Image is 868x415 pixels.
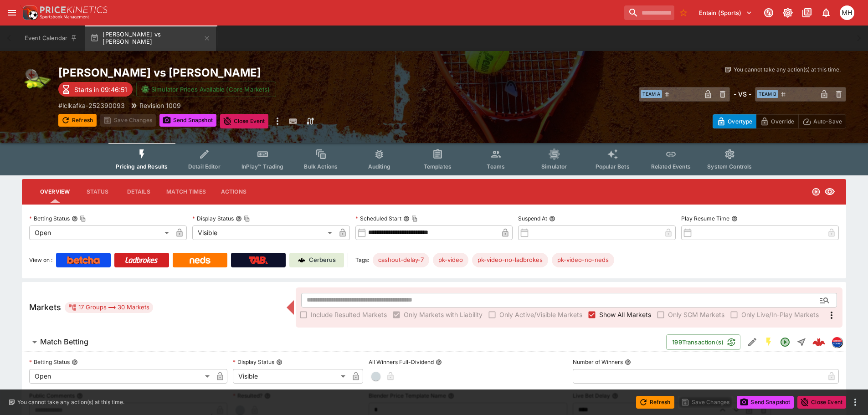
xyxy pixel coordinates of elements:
button: Actions [213,181,254,203]
button: 199Transaction(s) [666,334,740,350]
button: Straight [793,334,810,350]
span: System Controls [707,163,752,170]
img: Betcha [67,256,100,264]
button: Match Times [159,181,213,203]
p: Betting Status [29,358,70,366]
p: Number of Winners [573,358,623,366]
button: Edit Detail [744,334,760,350]
input: search [624,5,674,20]
button: Connected to PK [760,5,777,21]
button: Scheduled StartCopy To Clipboard [403,215,410,222]
span: Team B [757,90,778,98]
svg: Visible [824,186,835,197]
p: Overtype [728,117,752,126]
h2: Copy To Clipboard [58,66,452,80]
h6: Match Betting [40,337,88,347]
button: Select Tenant [693,5,758,20]
button: Status [77,181,118,203]
button: Michael Hutchinson [837,3,857,23]
button: Details [118,181,159,203]
img: lclkafka [832,337,842,347]
svg: Open [780,337,791,348]
button: Close Event [797,396,846,409]
img: Neds [190,256,210,264]
div: lclkafka [832,337,842,348]
p: You cannot take any action(s) at this time. [17,398,124,406]
p: Play Resume Time [681,215,729,222]
button: more [850,397,861,408]
button: Toggle light/dark mode [780,5,796,21]
button: SGM Enabled [760,334,777,350]
button: All Winners Full-Dividend [436,359,442,365]
img: tennis.png [22,66,51,95]
span: InPlay™ Trading [241,163,283,170]
button: Betting Status [72,359,78,365]
span: Templates [424,163,452,170]
a: f97601dc-a280-4500-a5f8-ef041a99a04a [810,333,828,351]
svg: More [826,310,837,321]
span: Only Live/In-Play Markets [741,310,819,319]
span: Popular Bets [596,163,630,170]
label: Tags: [355,253,369,267]
h6: - VS - [734,89,751,99]
button: open drawer [4,5,20,21]
p: All Winners Full-Dividend [369,358,434,366]
div: Betting Target: cerberus [472,253,548,267]
p: Cerberus [309,256,336,265]
button: Number of Winners [625,359,631,365]
span: pk-video [433,256,468,265]
div: Visible [233,369,349,384]
button: Overview [33,181,77,203]
span: Bulk Actions [304,163,338,170]
button: Auto-Save [798,114,846,128]
div: Open [29,369,213,384]
button: more [272,114,283,128]
div: Event type filters [108,143,759,175]
span: Only Markets with Liability [404,310,483,319]
div: Start From [713,114,846,128]
div: Michael Hutchinson [840,5,854,20]
button: Event Calendar [19,26,83,51]
img: Cerberus [298,256,305,264]
button: Send Snapshot [737,396,794,409]
p: Override [771,117,794,126]
span: Simulator [541,163,567,170]
p: Revision 1009 [139,101,181,110]
span: Only SGM Markets [668,310,724,319]
p: Suspend At [518,215,547,222]
button: Display Status [276,359,282,365]
button: Suspend At [549,215,555,222]
span: pk-video-no-ladbrokes [472,256,548,265]
img: Sportsbook Management [40,15,89,19]
button: Open [817,292,833,308]
span: Pricing and Results [116,163,168,170]
img: TabNZ [249,256,268,264]
button: Close Event [220,114,269,128]
label: View on : [29,253,52,267]
span: Related Events [651,163,691,170]
div: Open [29,225,172,240]
button: Refresh [636,396,674,409]
p: Display Status [192,215,234,222]
button: Notifications [818,5,834,21]
p: Copy To Clipboard [58,101,125,110]
button: Simulator Prices Available (Core Markets) [136,82,276,97]
span: Include Resulted Markets [311,310,387,319]
button: Refresh [58,114,97,127]
p: Betting Status [29,215,70,222]
div: Betting Target: cerberus [552,253,614,267]
span: pk-video-no-neds [552,256,614,265]
p: Starts in 09:46:51 [74,85,127,94]
p: Display Status [233,358,274,366]
div: f97601dc-a280-4500-a5f8-ef041a99a04a [812,336,825,348]
img: PriceKinetics Logo [20,4,38,22]
svg: Open [812,187,821,196]
button: Override [756,114,798,128]
button: Display StatusCopy To Clipboard [236,215,242,222]
h5: Markets [29,302,61,313]
button: Open [777,334,793,350]
button: Documentation [799,5,815,21]
span: Show All Markets [599,310,651,319]
button: Betting StatusCopy To Clipboard [72,215,78,222]
button: Overtype [713,114,756,128]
